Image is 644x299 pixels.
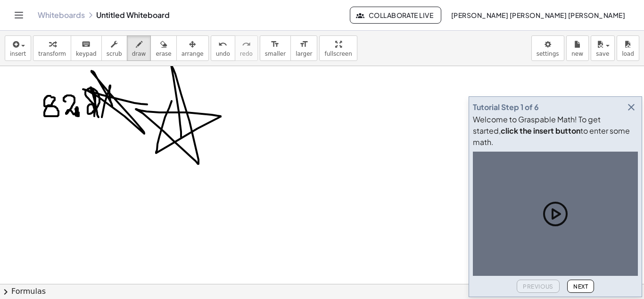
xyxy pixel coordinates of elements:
[260,35,291,61] button: format_sizesmaller
[176,35,209,61] button: arrange
[265,51,286,57] span: smaller
[76,51,97,57] span: keypad
[33,35,71,61] button: transform
[38,10,85,20] a: Whiteboards
[622,51,634,57] span: load
[132,51,146,57] span: draw
[182,51,204,57] span: arrange
[71,35,102,61] button: keyboardkeypad
[617,35,639,61] button: load
[443,7,633,24] button: [PERSON_NAME] [PERSON_NAME] [PERSON_NAME]
[573,283,588,290] span: Next
[566,35,589,61] button: new
[150,35,176,61] button: erase
[451,11,625,19] span: [PERSON_NAME] [PERSON_NAME] [PERSON_NAME]
[319,35,357,61] button: fullscreen
[5,35,31,61] button: insert
[240,51,253,57] span: redo
[350,7,441,24] button: Collaborate Live
[537,51,559,57] span: settings
[567,280,594,293] button: Next
[11,8,26,23] button: Toggle navigation
[358,11,433,19] span: Collaborate Live
[101,35,127,61] button: scrub
[324,51,352,57] span: fullscreen
[156,51,171,57] span: erase
[531,35,564,61] button: settings
[296,51,312,57] span: larger
[127,35,151,61] button: draw
[501,126,580,136] b: click the insert button
[242,39,251,50] i: redo
[82,39,91,50] i: keyboard
[591,35,615,61] button: save
[571,51,583,57] span: new
[473,102,539,113] div: Tutorial Step 1 of 6
[211,35,235,61] button: undoundo
[299,39,308,50] i: format_size
[216,51,230,57] span: undo
[235,35,258,61] button: redoredo
[10,51,26,57] span: insert
[473,114,638,148] div: Welcome to Graspable Math! To get started, to enter some math.
[218,39,227,50] i: undo
[271,39,280,50] i: format_size
[290,35,317,61] button: format_sizelarger
[38,51,66,57] span: transform
[107,51,122,57] span: scrub
[596,51,609,57] span: save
